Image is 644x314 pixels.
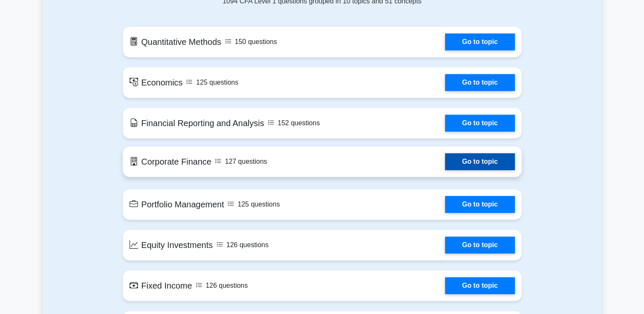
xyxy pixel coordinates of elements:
a: Go to topic [445,153,514,170]
a: Go to topic [445,33,514,50]
a: Go to topic [445,237,514,253]
a: Go to topic [445,115,514,132]
a: Go to topic [445,74,514,91]
a: Go to topic [445,196,514,213]
a: Go to topic [445,277,514,294]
